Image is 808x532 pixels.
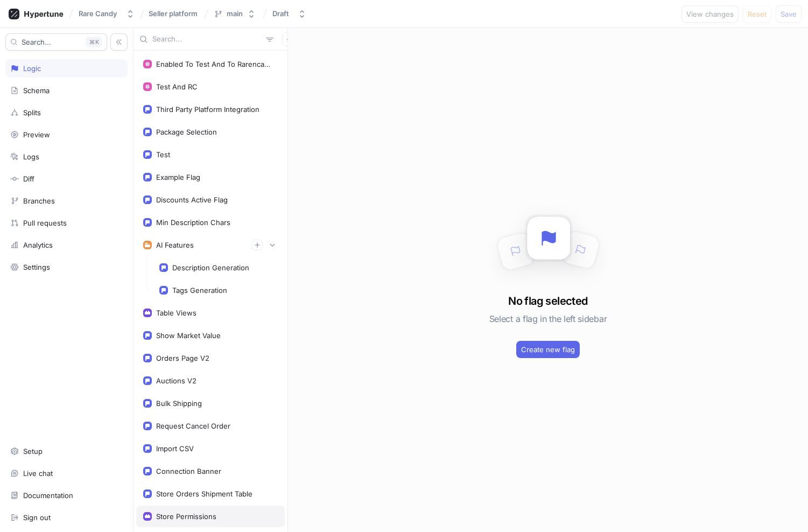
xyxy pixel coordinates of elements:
[156,128,217,136] div: Package Selection
[156,354,209,362] div: Orders Page V2
[156,512,216,521] div: Store Permissions
[156,218,230,227] div: Min Description Chars
[781,11,797,17] span: Save
[79,9,117,18] div: Rare Candy
[156,60,273,68] div: Enabled To Test And To Rarencandy In Prod
[152,34,262,45] input: Search...
[489,309,607,328] h5: Select a flag in the left sidebar
[23,197,55,205] div: Branches
[23,513,51,522] div: Sign out
[156,422,230,430] div: Request Cancel Order
[23,64,41,73] div: Logic
[23,108,41,117] div: Splits
[23,219,67,227] div: Pull requests
[149,10,198,17] span: Seller platform
[508,293,587,309] h3: No flag selected
[156,376,196,385] div: Auctions V2
[521,346,575,353] span: Create new flag
[156,489,252,498] div: Store Orders Shipment Table
[23,241,53,249] div: Analytics
[156,331,221,340] div: Show Market Value
[23,130,50,139] div: Preview
[156,399,202,408] div: Bulk Shipping
[156,467,221,475] div: Connection Banner
[686,11,734,17] span: View changes
[156,173,200,181] div: Example Flag
[23,86,50,95] div: Schema
[23,174,34,183] div: Diff
[156,105,259,114] div: Third Party Platform Integration
[5,486,128,505] a: Documentation
[22,39,51,45] span: Search...
[516,341,580,358] button: Create new flag
[172,286,227,295] div: Tags Generation
[23,469,53,478] div: Live chat
[748,11,767,17] span: Reset
[23,152,39,161] div: Logs
[23,447,43,456] div: Setup
[74,5,139,23] button: Rare Candy
[156,195,228,204] div: Discounts Active Flag
[86,37,102,47] div: K
[776,5,802,23] button: Save
[23,491,73,500] div: Documentation
[268,5,311,23] button: Draft
[156,444,194,453] div: Import CSV
[5,33,107,51] button: Search...K
[681,5,739,23] button: View changes
[23,263,50,271] div: Settings
[156,150,170,159] div: Test
[227,9,243,18] div: main
[172,263,249,272] div: Description Generation
[156,82,198,91] div: Test And RC
[743,5,771,23] button: Reset
[156,309,196,317] div: Table Views
[209,5,260,23] button: main
[156,241,194,249] div: AI Features
[272,9,289,18] div: Draft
